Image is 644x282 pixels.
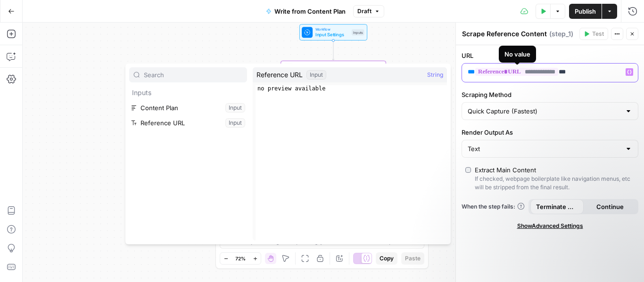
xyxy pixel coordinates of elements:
div: If checked, webpage boilerplate like navigation menus, etc will be stripped from the final result. [475,175,635,192]
input: Search [144,70,243,80]
div: Web Page ScrapeScrape Reference ContentStep 1 [281,61,386,77]
span: Test [592,30,604,38]
span: Continue [596,202,624,211]
span: Show Advanced Settings [517,222,583,230]
input: Text [468,144,621,153]
button: Test [579,28,608,40]
input: Quick Capture (Fastest) [468,106,621,116]
button: Select variable Reference URL [129,115,247,130]
label: Scraping Method [462,90,638,99]
button: Publish [569,4,602,19]
span: Publish [575,7,596,16]
button: Copy [376,252,397,265]
span: Input Settings [315,31,349,38]
span: Write from Content Plan [274,7,346,16]
span: String [427,70,443,80]
button: Write from Content Plan [260,4,351,19]
div: No value [504,49,530,59]
span: Workflow [315,26,349,32]
div: Input [306,70,326,80]
span: Reference URL [256,70,303,80]
button: Draft [353,5,384,17]
span: ( step_1 ) [549,29,573,39]
button: Select variable Content Plan [129,100,247,115]
div: WorkflowInput SettingsInputs [281,24,386,40]
div: Inputs [352,29,364,35]
span: Draft [357,7,372,16]
label: URL [462,51,638,60]
span: Terminate Workflow [536,202,578,211]
p: Inputs [129,85,247,100]
span: Copy [380,254,394,263]
button: Continue [584,199,637,214]
input: Extract Main ContentIf checked, webpage boilerplate like navigation menus, etc will be stripped f... [465,167,471,173]
button: Paste [401,252,424,265]
span: 72% [235,255,246,262]
div: Extract Main Content [475,165,536,175]
span: Paste [405,254,421,263]
label: Render Output As [462,128,638,137]
textarea: Scrape Reference Content [462,29,547,39]
g: Edge from start to step_1 [332,40,334,60]
a: When the step fails: [462,202,525,211]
